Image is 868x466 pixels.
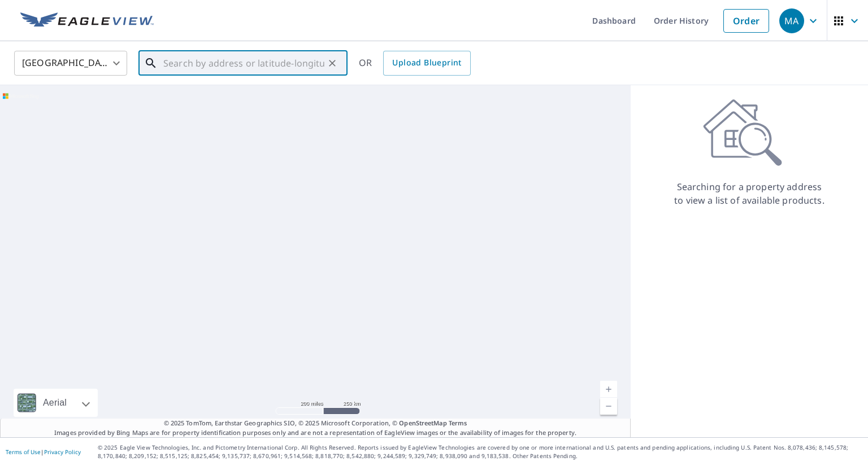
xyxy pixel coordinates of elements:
div: Aerial [14,389,98,417]
a: OpenStreetMap [399,419,446,427]
span: © 2025 TomTom, Earthstar Geographics SIO, © 2025 Microsoft Corporation, © [164,419,467,428]
button: Clear [324,55,340,71]
div: MA [779,8,804,33]
a: Terms of Use [6,448,41,456]
div: Aerial [40,389,70,417]
input: Search by address or latitude-longitude [163,47,324,79]
a: Upload Blueprint [383,51,470,76]
span: Upload Blueprint [392,56,461,70]
a: Current Level 5, Zoom In [600,381,617,398]
a: Current Level 5, Zoom Out [600,398,617,415]
p: Searching for a property address to view a list of available products. [674,180,825,207]
div: OR [359,51,471,76]
a: Terms [449,419,467,427]
div: [GEOGRAPHIC_DATA] [14,47,127,79]
p: © 2025 Eagle View Technologies, Inc. and Pictometry International Corp. All Rights Reserved. Repo... [98,443,862,460]
img: EV Logo [20,12,154,29]
p: | [6,449,81,455]
a: Privacy Policy [44,448,81,456]
a: Order [723,9,769,33]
